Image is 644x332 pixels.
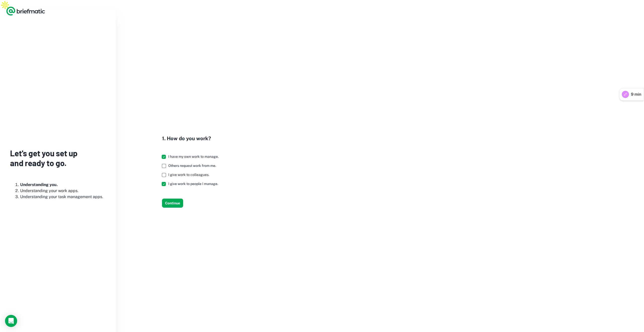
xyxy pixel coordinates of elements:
li: Understanding your task management apps. [20,194,106,200]
b: Understanding you. [20,182,58,187]
h4: 1. How do you work? [162,135,223,142]
span: I give work to colleagues. [168,173,209,177]
button: Continue [162,199,183,208]
h3: Let's get you set up and ready to go. [10,148,106,168]
span: I have my own work to manage. [168,155,219,159]
a: Logo [6,6,45,16]
li: Understanding your work apps. [20,188,106,194]
span: I give work to people I manage. [168,182,218,186]
span: Others request work from me. [168,164,216,168]
div: Load Chat [5,315,17,327]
